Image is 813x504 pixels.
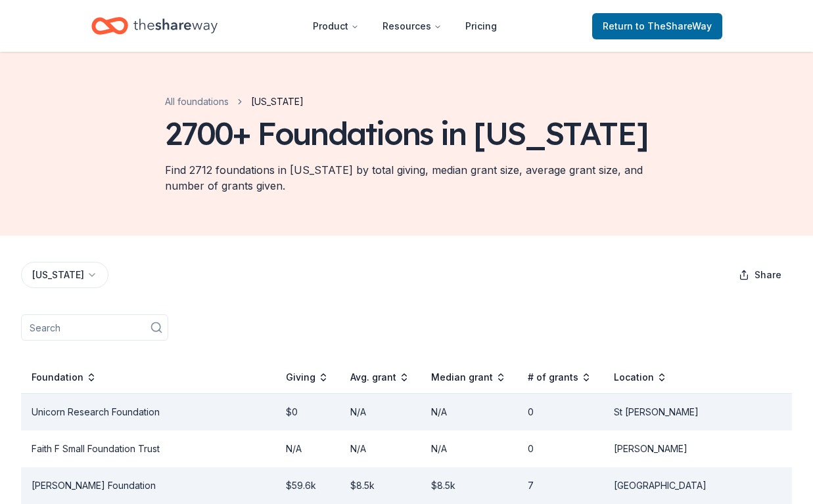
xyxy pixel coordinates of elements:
div: Find 2712 foundations in [US_STATE] by total giving, median grant size, average grant size, and n... [165,162,649,194]
td: $8.5k [421,467,517,504]
div: 2700+ Foundations in [US_STATE] [165,115,648,152]
td: Faith F Small Foundation Trust [21,430,275,467]
nav: breadcrumb [165,94,304,110]
button: Resources [372,13,452,39]
button: Giving [286,369,329,385]
nav: Main [302,10,507,41]
td: [PERSON_NAME] [603,430,792,467]
td: N/A [421,393,517,430]
td: N/A [275,430,340,467]
td: $8.5k [340,467,421,504]
button: Avg. grant [350,369,409,385]
button: Share [728,262,792,288]
span: Return [603,18,712,34]
button: Location [614,369,667,385]
td: St [PERSON_NAME] [603,393,792,430]
td: Unicorn Research Foundation [21,393,275,430]
td: 7 [517,467,603,504]
td: $59.6k [275,467,340,504]
a: Pricing [455,13,507,39]
td: $0 [275,393,340,430]
span: Share [755,267,781,283]
span: to TheShareWay [636,20,712,31]
a: All foundations [165,94,229,110]
td: 0 [517,430,603,467]
td: 0 [517,393,603,430]
a: Returnto TheShareWay [592,13,722,39]
button: Foundation [32,369,97,385]
td: N/A [340,393,421,430]
button: # of grants [528,369,592,385]
td: N/A [421,430,517,467]
td: N/A [340,430,421,467]
button: Median grant [431,369,506,385]
a: Home [91,10,218,41]
button: Product [302,13,369,39]
span: [US_STATE] [251,94,304,110]
td: [PERSON_NAME] Foundation [21,467,275,504]
td: [GEOGRAPHIC_DATA] [603,467,792,504]
input: Search [21,314,168,341]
